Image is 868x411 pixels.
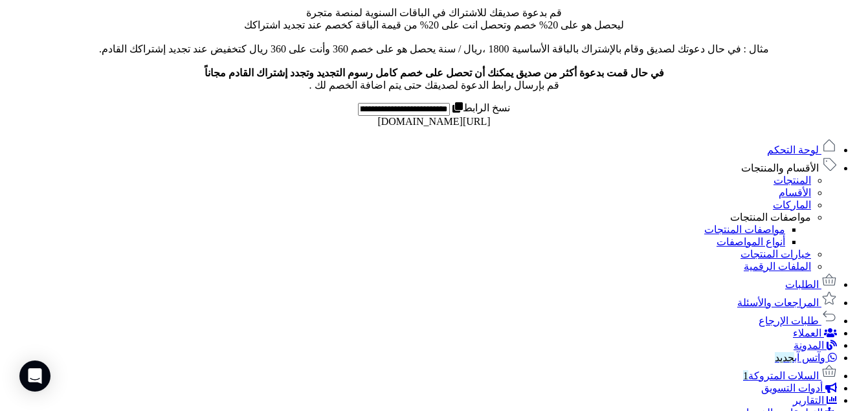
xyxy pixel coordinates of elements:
a: وآتس آبجديد [775,352,837,363]
div: Open Intercom Messenger [19,361,50,392]
span: لوحة التحكم [767,144,819,155]
a: المدونة [794,340,837,351]
a: أدوات التسويق [761,383,837,394]
a: العملاء [793,328,837,339]
span: التقارير [793,395,824,406]
div: [URL][DOMAIN_NAME] [5,116,863,128]
span: 1 [743,370,748,381]
span: وآتس آب [775,352,825,363]
span: المراجعات والأسئلة [737,297,819,308]
a: أنواع المواصفات [717,236,785,247]
a: المراجعات والأسئلة [737,297,837,308]
span: الأقسام والمنتجات [741,162,819,173]
a: خيارات المنتجات [740,249,811,260]
a: الطلبات [785,279,837,290]
a: المنتجات [773,175,811,186]
a: مواصفات المنتجات [704,224,785,235]
span: السلات المتروكة [743,370,819,381]
label: نسخ الرابط [450,102,510,113]
a: الأقسام [779,187,811,198]
b: في حال قمت بدعوة أكثر من صديق يمكنك أن تحصل على خصم كامل رسوم التجديد وتجدد إشتراك القادم مجاناً [205,67,664,78]
span: الطلبات [785,279,819,290]
a: السلات المتروكة1 [743,370,837,381]
a: الماركات [773,199,811,210]
span: طلبات الإرجاع [759,315,819,326]
span: جديد [775,352,794,363]
a: الملفات الرقمية [744,261,811,272]
a: لوحة التحكم [767,144,837,155]
a: مواصفات المنتجات [730,212,811,223]
a: طلبات الإرجاع [759,315,837,326]
span: العملاء [793,328,821,339]
span: أدوات التسويق [761,383,823,394]
a: التقارير [793,395,837,406]
span: المدونة [794,340,824,351]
